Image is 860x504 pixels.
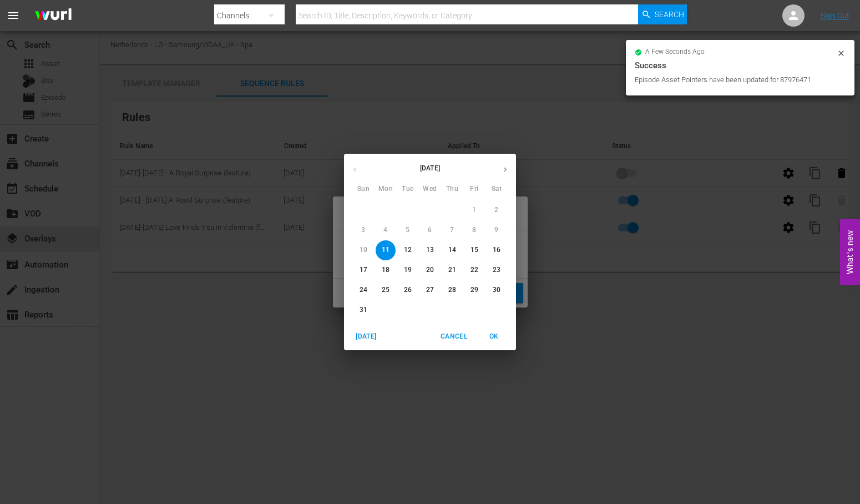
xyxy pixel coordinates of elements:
span: [DATE] [353,331,380,342]
a: Sign Out [821,11,849,20]
p: 19 [404,265,412,275]
button: 23 [487,260,507,280]
p: 26 [404,285,412,295]
button: [DATE] [348,327,384,346]
p: 15 [471,245,478,255]
span: Search [655,4,684,24]
span: Sat [487,184,507,195]
span: menu [7,9,20,22]
p: 14 [448,245,456,255]
button: 29 [464,280,484,300]
p: 27 [426,285,434,295]
button: Cancel [436,327,472,346]
p: 21 [448,265,456,275]
p: 17 [360,265,367,275]
p: 31 [360,305,367,315]
button: 28 [442,280,462,300]
div: Success [635,59,846,72]
button: 27 [420,280,440,300]
p: 16 [493,245,500,255]
img: ans4CAIJ8jUAAAAAAAAAAAAAAAAAAAAAAAAgQb4GAAAAAAAAAAAAAAAAAAAAAAAAJMjXAAAAAAAAAAAAAAAAAAAAAAAAgAT5G... [27,3,80,29]
button: OK [476,327,512,346]
button: 21 [442,260,462,280]
span: Mon [376,184,396,195]
p: 20 [426,265,434,275]
span: Sun [353,184,373,195]
button: 25 [376,280,396,300]
span: Fri [464,184,484,195]
p: 23 [493,265,500,275]
p: 11 [382,245,389,255]
button: 19 [398,260,418,280]
span: Thu [442,184,462,195]
button: 18 [376,260,396,280]
button: 30 [487,280,507,300]
button: 15 [464,240,484,260]
button: 11 [376,240,396,260]
p: 12 [404,245,412,255]
p: 22 [471,265,478,275]
p: [DATE] [366,163,494,173]
p: 18 [382,265,389,275]
p: 28 [448,285,456,295]
p: 30 [493,285,500,295]
p: 29 [471,285,478,295]
button: 20 [420,260,440,280]
span: a few seconds ago [645,48,705,57]
p: 24 [360,285,367,295]
span: OK [480,331,507,342]
button: Open Feedback Widget [840,219,860,285]
button: 31 [353,300,373,320]
button: 22 [464,260,484,280]
span: Wed [420,184,440,195]
button: 14 [442,240,462,260]
button: 16 [487,240,507,260]
span: Cancel [441,331,467,342]
span: Tue [398,184,418,195]
div: Episode Asset Pointers have been updated for 87976471 [635,74,834,85]
p: 13 [426,245,434,255]
button: 17 [353,260,373,280]
button: 12 [398,240,418,260]
p: 25 [382,285,389,295]
button: 13 [420,240,440,260]
button: 26 [398,280,418,300]
button: 24 [353,280,373,300]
